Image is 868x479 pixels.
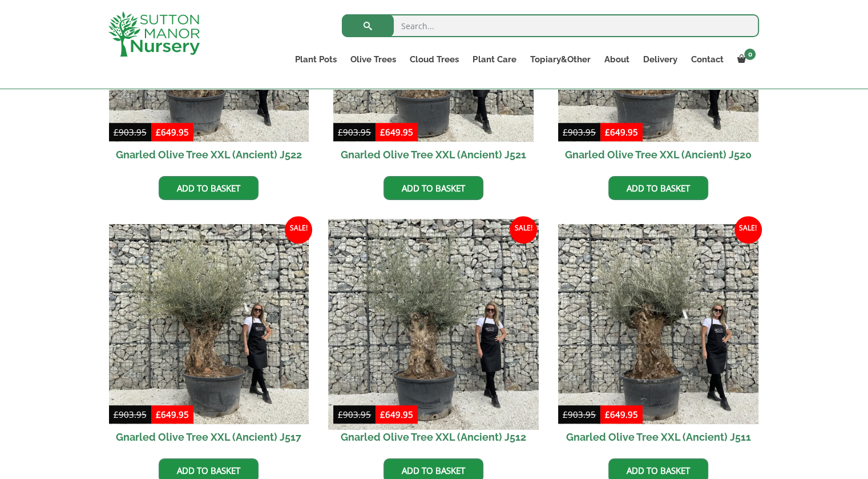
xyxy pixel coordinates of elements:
[338,409,371,420] bdi: 903.95
[563,126,596,138] bdi: 903.95
[380,126,413,138] bdi: 649.95
[329,219,539,429] img: Gnarled Olive Tree XXL (Ancient) J512
[109,224,309,425] img: Gnarled Olive Tree XXL (Ancient) J517
[383,176,483,200] a: Add to basket: “Gnarled Olive Tree XXL (Ancient) J521”
[285,216,312,244] span: Sale!
[558,142,758,167] h2: Gnarled Olive Tree XXL (Ancient) J520
[605,409,610,420] span: £
[114,409,147,420] bdi: 903.95
[338,126,343,138] span: £
[338,409,343,420] span: £
[156,126,161,138] span: £
[338,126,371,138] bdi: 903.95
[605,126,638,138] bdi: 649.95
[108,11,200,57] img: logo
[156,409,189,420] bdi: 649.95
[114,126,147,138] bdi: 903.95
[684,51,730,67] a: Contact
[523,51,597,67] a: Topiary&Other
[114,409,119,420] span: £
[380,126,385,138] span: £
[403,51,466,67] a: Cloud Trees
[558,224,758,425] img: Gnarled Olive Tree XXL (Ancient) J511
[380,409,385,420] span: £
[333,142,534,167] h2: Gnarled Olive Tree XXL (Ancient) J521
[333,224,534,450] a: Sale! Gnarled Olive Tree XXL (Ancient) J512
[563,409,568,420] span: £
[744,49,756,60] span: 0
[288,51,344,67] a: Plant Pots
[156,409,161,420] span: £
[159,176,259,200] a: Add to basket: “Gnarled Olive Tree XXL (Ancient) J522”
[636,51,684,67] a: Delivery
[333,424,534,450] h2: Gnarled Olive Tree XXL (Ancient) J512
[344,51,403,67] a: Olive Trees
[380,409,413,420] bdi: 649.95
[114,126,119,138] span: £
[156,126,189,138] bdi: 649.95
[730,51,759,67] a: 0
[734,216,762,244] span: Sale!
[558,424,758,450] h2: Gnarled Olive Tree XXL (Ancient) J511
[563,126,568,138] span: £
[466,51,523,67] a: Plant Care
[563,409,596,420] bdi: 903.95
[605,126,610,138] span: £
[597,51,636,67] a: About
[558,224,758,450] a: Sale! Gnarled Olive Tree XXL (Ancient) J511
[608,176,708,200] a: Add to basket: “Gnarled Olive Tree XXL (Ancient) J520”
[109,424,309,450] h2: Gnarled Olive Tree XXL (Ancient) J517
[605,409,638,420] bdi: 649.95
[109,224,309,450] a: Sale! Gnarled Olive Tree XXL (Ancient) J517
[109,142,309,167] h2: Gnarled Olive Tree XXL (Ancient) J522
[342,14,759,37] input: Search...
[510,216,537,244] span: Sale!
